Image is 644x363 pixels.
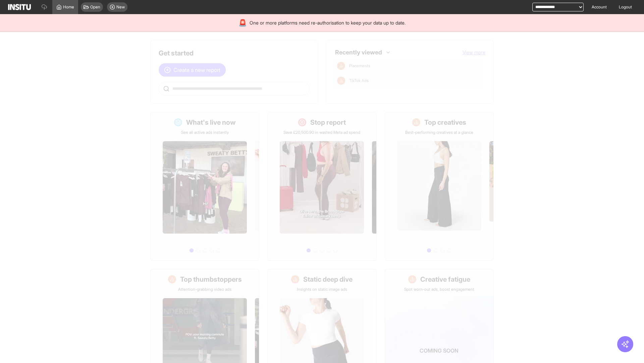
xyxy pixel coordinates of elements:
span: Open [90,4,100,10]
div: 🚨 [238,18,247,28]
span: New [116,4,125,10]
span: One or more platforms need re-authorisation to keep your data up to date. [250,19,406,26]
img: Logo [8,4,31,10]
span: Home [63,4,74,10]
